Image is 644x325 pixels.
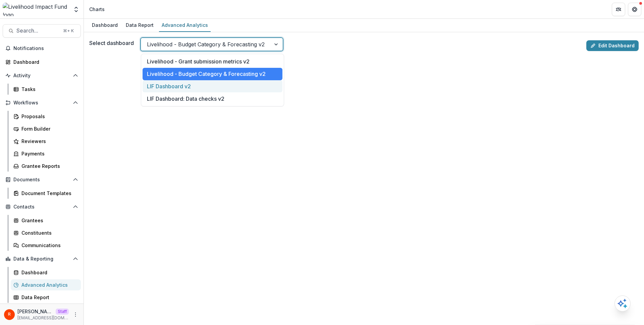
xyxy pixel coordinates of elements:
[3,201,81,212] button: Open Contacts
[21,217,75,224] div: Grantees
[89,39,134,47] label: Select dashboard
[3,24,81,38] button: Search...
[11,292,81,303] a: Data Report
[11,160,81,172] a: Grantee Reports
[13,73,70,79] span: Activity
[21,162,75,170] div: Grantee Reports
[3,43,81,54] button: Notifications
[21,125,75,132] div: Form Builder
[11,215,81,226] a: Grantees
[11,84,81,95] a: Tasks
[3,253,81,264] button: Open Data & Reporting
[89,19,120,32] a: Dashboard
[13,177,70,183] span: Documents
[11,111,81,122] a: Proposals
[159,20,211,30] div: Advanced Analytics
[56,309,69,315] p: Staff
[17,315,69,321] p: [EMAIL_ADDRESS][DOMAIN_NAME]
[21,294,75,301] div: Data Report
[17,308,53,315] p: [PERSON_NAME]
[143,80,282,93] div: LIF Dashboard v2
[612,3,625,16] button: Partners
[159,19,211,32] a: Advanced Analytics
[62,27,75,35] div: ⌘ + K
[11,136,81,147] a: Reviewers
[11,240,81,251] a: Communications
[13,46,78,51] span: Notifications
[13,256,70,262] span: Data & Reporting
[21,138,75,145] div: Reviewers
[21,242,75,249] div: Communications
[89,20,120,30] div: Dashboard
[21,229,75,236] div: Constituents
[71,311,79,319] button: More
[3,174,81,185] button: Open Documents
[143,68,282,80] div: Livelihood - Budget Category & Forecasting v2
[628,3,641,16] button: Get Help
[143,92,282,105] div: LIF Dashboard: Data checks v2
[13,58,75,65] div: Dashboard
[586,40,639,51] a: Edit Dashboard
[3,56,81,67] a: Dashboard
[21,281,75,288] div: Advanced Analytics
[11,148,81,159] a: Payments
[71,3,81,16] button: Open entity switcher
[21,269,75,276] div: Dashboard
[11,123,81,134] a: Form Builder
[3,97,81,108] button: Open Workflows
[11,279,81,290] a: Advanced Analytics
[87,4,107,14] nav: breadcrumb
[21,113,75,120] div: Proposals
[123,20,156,30] div: Data Report
[21,86,75,93] div: Tasks
[3,3,69,16] img: Livelihood Impact Fund logo
[89,6,105,13] div: Charts
[143,55,282,68] div: Livelihood - Grant submission metrics v2
[13,100,70,106] span: Workflows
[21,150,75,157] div: Payments
[11,267,81,278] a: Dashboard
[11,227,81,238] a: Constituents
[614,295,631,312] button: Open AI Assistant
[21,190,75,197] div: Document Templates
[123,19,156,32] a: Data Report
[8,312,11,317] div: Raj
[16,28,59,34] span: Search...
[11,188,81,199] a: Document Templates
[3,70,81,81] button: Open Activity
[13,204,70,210] span: Contacts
